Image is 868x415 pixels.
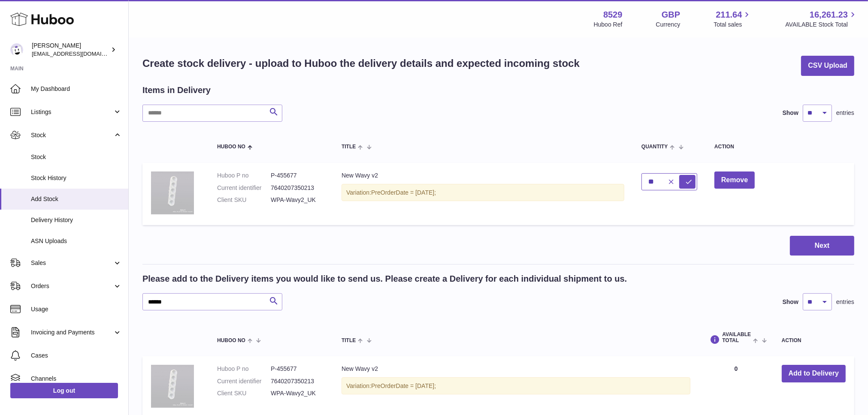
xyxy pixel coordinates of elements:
[31,305,122,313] span: Usage
[31,259,113,267] span: Sales
[271,171,324,180] dd: P-455677
[656,21,680,29] div: Currency
[31,237,122,245] span: ASN Uploads
[342,184,624,201] div: Variation:
[271,389,324,397] dd: WPA-Wavy2_UK
[801,56,854,76] button: CSV Upload
[217,196,271,204] dt: Client SKU
[217,184,271,192] dt: Current identifier
[342,338,356,343] span: Title
[836,109,854,117] span: entries
[32,50,126,57] span: [EMAIL_ADDRESS][DOMAIN_NAME]
[31,153,122,161] span: Stock
[594,21,623,29] div: Huboo Ref
[714,144,846,150] div: Action
[10,383,118,398] a: Log out
[603,9,623,21] strong: 8529
[271,365,324,373] dd: P-455677
[10,43,23,56] img: admin@redgrass.ch
[142,84,211,96] h2: Items in Delivery
[31,108,113,116] span: Listings
[790,236,854,256] button: Next
[333,163,633,225] td: New Wavy v2
[783,109,798,117] label: Show
[271,377,324,385] dd: 7640207350213
[782,365,846,382] button: Add to Delivery
[31,352,122,360] span: Cases
[782,338,846,343] div: Action
[151,171,194,214] img: New Wavy v2
[31,85,122,93] span: My Dashboard
[142,57,580,70] h1: Create stock delivery - upload to Huboo the delivery details and expected incoming stock
[371,189,436,196] span: PreOrderDate = [DATE];
[714,9,752,29] a: 211.64 Total sales
[217,338,245,343] span: Huboo no
[217,144,245,150] span: Huboo no
[783,298,798,306] label: Show
[151,365,194,408] img: New Wavy v2
[31,282,113,290] span: Orders
[31,195,122,203] span: Add Stock
[810,9,848,21] span: 16,261.23
[31,328,113,337] span: Invoicing and Payments
[716,9,742,21] span: 211.64
[271,196,324,204] dd: WPA-Wavy2_UK
[714,171,755,189] button: Remove
[142,273,627,285] h2: Please add to the Delivery items you would like to send us. Please create a Delivery for each ind...
[342,377,690,395] div: Variation:
[641,144,668,150] span: Quantity
[342,144,356,150] span: Title
[836,298,854,306] span: entries
[217,365,271,373] dt: Huboo P no
[31,216,122,224] span: Delivery History
[31,375,122,383] span: Channels
[271,184,324,192] dd: 7640207350213
[662,9,680,21] strong: GBP
[714,21,752,29] span: Total sales
[31,174,122,182] span: Stock History
[31,131,113,139] span: Stock
[785,21,858,29] span: AVAILABLE Stock Total
[722,332,751,343] span: AVAILABLE Total
[785,9,858,29] a: 16,261.23 AVAILABLE Stock Total
[217,389,271,397] dt: Client SKU
[371,382,436,389] span: PreOrderDate = [DATE];
[217,377,271,385] dt: Current identifier
[32,42,109,58] div: [PERSON_NAME]
[217,171,271,180] dt: Huboo P no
